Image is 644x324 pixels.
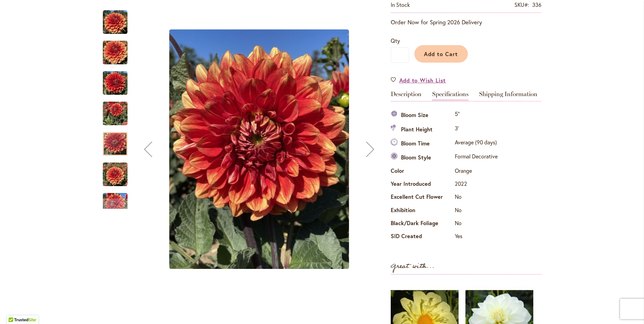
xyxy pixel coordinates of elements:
td: Yes [453,231,499,244]
img: Lowrider [103,36,127,69]
div: Lowrider [103,156,134,186]
span: Add to Wish List [399,76,446,84]
div: Lowrider [103,95,134,125]
img: Lowrider [103,158,127,191]
span: Add to Cart [424,50,458,57]
td: 3' [453,122,499,137]
div: Detailed Product Info [391,91,542,244]
th: Bloom Style [391,151,453,165]
strong: Great with... [391,261,435,272]
div: LowriderLowriderLowrider [134,3,384,295]
td: 2022 [453,178,499,191]
button: Previous [134,3,162,295]
div: Next [103,198,127,209]
span: In stock [391,1,410,8]
div: Lowrider [103,34,134,64]
img: Lowrider [103,67,127,100]
th: Bloom Time [391,137,453,151]
div: 336 [532,1,542,9]
th: Bloom Size [391,108,453,122]
td: Formal Decorative [453,151,499,165]
th: SID Created [391,231,453,244]
td: No [453,204,499,217]
strong: SKU [514,1,529,8]
img: Lowrider [103,97,127,130]
th: Color [391,165,453,178]
div: Availability [391,1,410,9]
div: Lowrider [103,64,134,95]
span: Qty [391,37,400,44]
div: Lowrider [103,125,134,156]
td: Average (90 days) [453,137,499,151]
div: Product Images [134,3,415,295]
div: Lowrider [103,186,134,217]
a: Add to Wish List [391,76,446,84]
p: Order Now for Spring 2026 Delivery [391,18,542,26]
td: No [453,191,499,204]
td: 5" [453,108,499,122]
td: No [453,218,499,231]
a: Specifications [432,91,469,101]
th: Excellent Cut Flower [391,191,453,204]
div: Lowrider [103,3,134,34]
iframe: Launch Accessibility Center [5,300,24,319]
th: Exhibition [391,204,453,217]
div: Lowrider [134,3,384,295]
button: Add to Cart [414,45,468,63]
th: Black/Dark Foliage [391,218,453,231]
img: Lowrider [169,29,349,269]
th: Plant Height [391,122,453,137]
button: Next [356,3,384,295]
img: Lowrider [103,10,127,35]
a: Description [391,91,422,101]
td: Orange [453,165,499,178]
a: Shipping Information [479,91,537,101]
th: Year Introduced [391,178,453,191]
